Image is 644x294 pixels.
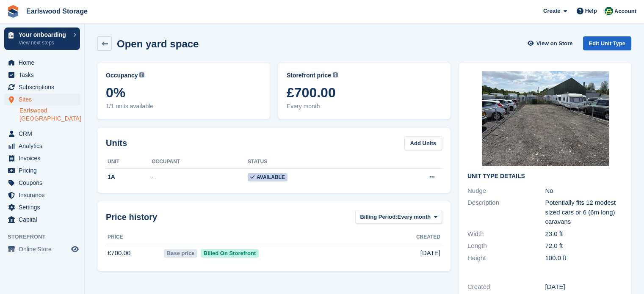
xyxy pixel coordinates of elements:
[467,241,545,251] div: Length
[19,201,69,213] span: Settings
[19,152,69,164] span: Invoices
[545,198,623,227] div: Potentially fits 12 modest sized cars or 6 (6m long) caravans
[398,213,431,221] span: Every month
[70,244,80,254] a: Preview store
[248,155,382,169] th: Status
[545,186,623,196] div: No
[467,229,545,239] div: Width
[583,36,631,50] a: Edit Unit Type
[404,136,442,150] a: Add Units
[164,249,197,258] span: Base price
[19,189,69,201] span: Insurance
[585,7,597,15] span: Help
[4,69,80,81] a: menu
[467,186,545,196] div: Nudge
[4,27,80,50] a: Your onboarding View next steps
[19,177,69,189] span: Coupons
[4,201,80,213] a: menu
[420,248,440,258] span: [DATE]
[8,233,84,241] span: Storefront
[482,71,609,166] img: image8.jpeg
[4,128,80,140] a: menu
[19,214,69,225] span: Capital
[4,57,80,69] a: menu
[19,57,69,69] span: Home
[139,72,144,77] img: icon-info-grey-7440780725fd019a000dd9b08b2336e03edf1995a4989e88bcd33f0948082b44.svg
[545,241,623,251] div: 72.0 ft
[106,231,162,244] th: Price
[106,85,261,100] span: 0%
[19,107,80,123] a: Earlswood, [GEOGRAPHIC_DATA]
[614,7,636,16] span: Account
[4,214,80,225] a: menu
[605,7,613,15] img: Becky Watton
[4,165,80,176] a: menu
[545,229,623,239] div: 23.0 ft
[19,243,69,255] span: Online Store
[23,4,91,18] a: Earlswood Storage
[467,282,545,292] div: Created
[106,173,152,181] div: 1A
[287,102,442,111] span: Every month
[106,137,127,149] h2: Units
[360,213,397,221] span: Billing Period:
[4,140,80,152] a: menu
[19,32,69,38] p: Your onboarding
[106,211,157,223] span: Price history
[106,155,152,169] th: Unit
[416,233,440,241] span: Created
[7,5,19,18] img: stora-icon-8386f47178a22dfd0bd8f6a31ec36ba5ce8667c1dd55bd0f319d3a0aa187defe.svg
[152,168,248,186] td: -
[117,38,199,49] h2: Open yard space
[19,140,69,152] span: Analytics
[536,39,573,48] span: View on Store
[106,71,138,80] span: Occupancy
[19,81,69,93] span: Subscriptions
[287,71,331,80] span: Storefront price
[467,253,545,263] div: Height
[19,165,69,176] span: Pricing
[333,72,338,77] img: icon-info-grey-7440780725fd019a000dd9b08b2336e03edf1995a4989e88bcd33f0948082b44.svg
[4,93,80,105] a: menu
[4,189,80,201] a: menu
[545,282,623,292] div: [DATE]
[19,69,69,81] span: Tasks
[543,7,560,15] span: Create
[106,244,162,262] td: £700.00
[4,177,80,189] a: menu
[545,253,623,263] div: 100.0 ft
[4,243,80,255] a: menu
[106,102,261,111] span: 1/1 units available
[4,81,80,93] a: menu
[355,210,442,224] button: Billing Period: Every month
[467,198,545,227] div: Description
[152,155,248,169] th: Occupant
[19,39,69,47] p: View next steps
[4,152,80,164] a: menu
[248,173,287,181] span: Available
[19,128,69,140] span: CRM
[527,36,576,50] a: View on Store
[201,249,259,258] span: Billed On Storefront
[19,93,69,105] span: Sites
[287,85,442,100] span: £700.00
[467,173,623,180] h2: Unit Type details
